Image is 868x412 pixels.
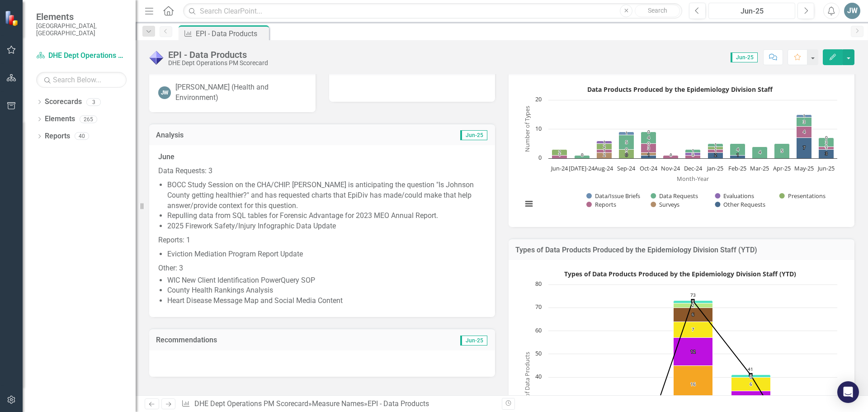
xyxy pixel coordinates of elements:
p: Reports: 1 [158,233,486,247]
a: Reports [45,131,70,142]
button: Jun-25 [708,3,795,19]
text: 3 [647,145,650,151]
text: 2 [603,152,606,158]
text: 3 [825,150,828,156]
path: Jan-25, 1. Reports. [708,149,723,152]
text: 7 [803,144,806,151]
g: Presentations, bar series 4 of 7 with 13 bars. [552,143,834,158]
div: Open Intercom Messenger [837,381,859,403]
path: Apr-25, 5. Data Requests. [774,143,790,158]
path: May-25, 7. Other Requests. [797,137,812,158]
path: Jan-25, 1. Data Requests. [708,143,723,147]
path: 2024, 7. Reports (YTD). [674,322,713,338]
text: 3 [625,150,628,156]
path: Dec-24, 1. Evaluations. [685,152,701,155]
span: Elements [36,11,127,22]
text: 4 [736,146,739,152]
path: 2025, 6. Reports (YTD). [731,378,771,391]
g: Evaluations, bar series 3 of 7 with 13 bars. [560,141,834,155]
li: Eviction Mediation Program Report Update [167,249,486,260]
text: 4 [803,128,806,135]
path: May-25, 1. Data/Issue Briefs. [797,114,812,117]
path: Dec-24, 1. Reports. [685,155,701,158]
li: WIC New Client Identification PowerQuery SOP [167,275,486,286]
button: Show Other Requests [715,200,765,208]
a: DHE Dept Operations PM Scorecard [194,399,308,408]
text: 73 [690,292,696,298]
text: Data Products Produced by the Epidemiology Division Staff [587,85,773,94]
path: Aug-24, 2. Surveys. [597,152,612,158]
button: Show Surveys [651,200,680,208]
div: EPI - Data Products [368,399,429,408]
path: Jun-25, 1. Reports. [819,147,834,149]
span: Jun-25 [731,52,758,62]
text: Dec-24 [684,164,703,172]
text: 4 [759,149,761,155]
li: Heart Disease Message Map and Social Media Content [167,296,486,306]
path: Jun-25, 3. Data Requests. [819,137,834,147]
img: Data Only [149,50,164,65]
text: 1 [825,145,828,151]
path: Jul-24, 1. Data Requests. [575,155,590,158]
text: Number of Types [523,106,531,152]
h3: Types of Data Products Produced by the Epidemiology Division Staff (YTD) [515,246,848,254]
path: Sep-24, 5. Data Requests. [619,135,634,149]
path: 2024, 73. Total Products (YTD). [691,299,695,303]
h3: Analysis [156,131,321,139]
g: Data/Issue Briefs, bar series 1 of 7 with 13 bars. [560,114,833,137]
text: 0 [647,128,650,135]
text: 1 [803,113,806,119]
div: 3 [86,98,101,106]
path: Oct-24, 3. Reports. [641,143,656,152]
text: 1 [714,142,717,148]
path: Aug-24, 2. Presentations. [597,143,612,149]
button: Show Evaluations [715,192,754,200]
path: Jan-25, 1. Presentations. [708,147,723,149]
path: Dec-24, 1. Data Requests. [685,149,701,152]
text: 20 [535,95,542,103]
text: 80 [535,279,542,288]
text: Apr-25 [773,164,791,172]
path: 2024, 6. Surveys (YTD). [674,308,713,322]
div: Data Products Produced by the Epidemiology Division Staff. Highcharts interactive chart. [518,82,845,218]
text: 41 [748,366,753,372]
span: Jun-25 [460,336,487,346]
text: 2 [603,143,606,149]
p: Other: 3 [158,261,486,274]
path: 2024, 16. Presentations (YTD). [674,366,713,403]
button: JW [844,3,860,19]
path: Aug-24, 1. Evaluations. [597,141,612,143]
text: 2 [714,152,717,158]
text: 0 [538,153,542,161]
a: DHE Dept Operations PM Scorecard [36,51,127,61]
text: 1 [692,147,694,154]
text: 1 [692,152,694,158]
text: 3 [803,118,806,125]
path: 2025, 41. Total Products (YTD). [749,373,753,377]
text: 7 [692,326,694,332]
div: EPI - Data Products [196,28,267,39]
text: 6 [692,311,694,317]
button: Search [635,5,680,17]
text: 12 [690,348,696,355]
li: 2025 Firework Safety/Injury Infographic Data Update [167,221,486,232]
text: 0 [625,146,628,152]
span: Search [648,7,667,14]
img: ClearPoint Strategy [5,10,20,26]
div: DHE Dept Operations PM Scorecard [168,60,268,66]
div: Jun-25 [712,6,792,17]
text: 5 [781,147,783,154]
path: 2024, 1. Data/Issue Briefs (YTD). [674,301,713,303]
button: Show Data/Issue Briefs [586,192,641,200]
text: 0 [825,143,828,150]
text: 1 [603,147,606,154]
div: EPI - Data Products [168,50,268,60]
text: # of Data Products [523,352,531,403]
text: 5 [625,139,628,145]
path: Jun-25, 3. Other Requests. [819,149,834,158]
path: 2025, 1. Data/Issue Briefs (YTD). [731,375,771,378]
text: 4 [647,134,650,141]
div: » » [181,399,495,409]
path: Feb-25, 4. Data Requests. [730,143,745,155]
